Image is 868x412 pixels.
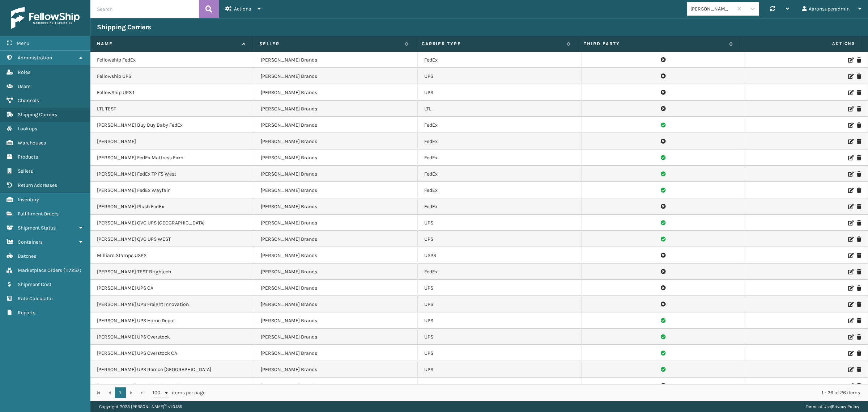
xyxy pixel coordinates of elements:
[90,312,254,329] td: [PERSON_NAME] UPS Home Depot
[418,231,582,247] td: UPS
[18,197,39,203] span: Inventory
[90,329,254,345] td: [PERSON_NAME] UPS Overstock
[418,68,582,84] td: UPS
[848,106,852,112] i: Edit
[848,220,852,226] i: Edit
[18,225,56,231] span: Shipment Status
[848,139,852,144] i: Edit
[254,215,418,231] td: [PERSON_NAME] Brands
[90,198,254,215] td: [PERSON_NAME] Plush FedEx
[857,123,861,128] i: Delete
[18,211,59,217] span: Fulfillment Orders
[90,378,254,394] td: [PERSON_NAME] UPS Shipping Intelligent
[857,106,861,112] i: Delete
[254,296,418,312] td: [PERSON_NAME] Brands
[848,172,852,177] i: Edit
[418,312,582,329] td: UPS
[18,154,38,160] span: Products
[115,387,126,398] a: 1
[254,247,418,264] td: [PERSON_NAME] Brands
[90,101,254,117] td: LTL TEST
[90,264,254,280] td: [PERSON_NAME] TEST Brightech
[254,231,418,247] td: [PERSON_NAME] Brands
[857,155,861,160] i: Delete
[418,361,582,378] td: UPS
[857,204,861,209] i: Delete
[90,361,254,378] td: [PERSON_NAME] UPS Remco [GEOGRAPHIC_DATA]
[18,239,43,245] span: Containers
[254,68,418,84] td: [PERSON_NAME] Brands
[18,281,51,287] span: Shipment Cost
[857,253,861,258] i: Delete
[848,335,852,340] i: Edit
[97,23,151,31] h3: Shipping Carriers
[857,220,861,226] i: Delete
[90,182,254,198] td: [PERSON_NAME] FedEx Wayfair
[18,83,30,89] span: Users
[418,247,582,264] td: USPS
[418,198,582,215] td: FedEx
[18,295,53,302] span: Rate Calculator
[18,253,36,259] span: Batches
[857,58,861,63] i: Delete
[90,247,254,264] td: Milliard Stamps USPS
[254,52,418,68] td: [PERSON_NAME] Brands
[234,6,251,12] span: Actions
[254,329,418,345] td: [PERSON_NAME] Brands
[90,166,254,182] td: [PERSON_NAME] FedEx TP FS West
[254,198,418,215] td: [PERSON_NAME] Brands
[848,286,852,291] i: Edit
[742,38,860,50] span: Actions
[848,351,852,356] i: Edit
[418,133,582,150] td: FedEx
[418,117,582,133] td: FedEx
[418,182,582,198] td: FedEx
[90,133,254,150] td: [PERSON_NAME]
[848,188,852,193] i: Edit
[857,351,861,356] i: Delete
[584,41,726,47] label: Third Party
[254,361,418,378] td: [PERSON_NAME] Brands
[848,155,852,160] i: Edit
[418,84,582,101] td: UPS
[848,237,852,242] i: Edit
[216,389,860,396] div: 1 - 26 of 26 items
[254,280,418,296] td: [PERSON_NAME] Brands
[18,55,52,61] span: Administration
[857,237,861,242] i: Delete
[11,7,80,29] img: logo
[848,253,852,258] i: Edit
[848,318,852,323] i: Edit
[18,69,30,75] span: Roles
[90,280,254,296] td: [PERSON_NAME] UPS CA
[848,367,852,372] i: Edit
[63,267,81,273] span: ( 117257 )
[418,101,582,117] td: LTL
[254,150,418,166] td: [PERSON_NAME] Brands
[418,378,582,394] td: UPS
[18,182,57,188] span: Return Addresses
[857,172,861,177] i: Delete
[418,296,582,312] td: UPS
[90,296,254,312] td: [PERSON_NAME] UPS Freight Innovation
[90,150,254,166] td: [PERSON_NAME] FedEx Mattress Firm
[90,231,254,247] td: [PERSON_NAME] QVC UPS WEST
[97,41,239,47] label: Name
[848,302,852,307] i: Edit
[848,74,852,79] i: Edit
[857,90,861,95] i: Delete
[18,140,46,146] span: Warehouses
[18,267,62,273] span: Marketplace Orders
[418,329,582,345] td: UPS
[254,84,418,101] td: [PERSON_NAME] Brands
[418,345,582,361] td: UPS
[848,90,852,95] i: Edit
[18,126,37,132] span: Lookups
[90,345,254,361] td: [PERSON_NAME] UPS Overstock CA
[90,117,254,133] td: [PERSON_NAME] Buy Buy Baby FedEx
[153,389,163,396] span: 100
[418,264,582,280] td: FedEx
[857,335,861,340] i: Delete
[254,166,418,182] td: [PERSON_NAME] Brands
[418,150,582,166] td: FedEx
